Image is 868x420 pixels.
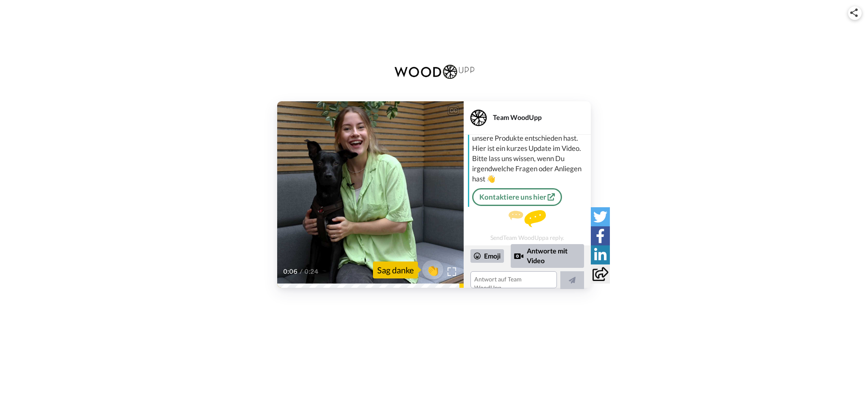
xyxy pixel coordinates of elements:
div: Team WoodUpp [493,113,590,121]
div: Emoji [470,249,504,263]
span: 0:24 [304,267,319,277]
div: Hej Hej [PERSON_NAME], vielen Dank für Deine Bestellung! 🎉 Wir freuen uns sehr, dass Du Dich für ... [472,103,589,184]
div: Send Team WoodUpp a reply. [464,210,591,241]
img: Profile Image [468,108,489,128]
span: 👏 [422,263,443,277]
a: Kontaktiere uns hier [472,188,562,206]
div: Reply by Video [514,251,523,261]
div: Sag danke [373,261,418,278]
span: / [300,267,303,277]
img: ic_share.svg [850,8,858,17]
img: message.svg [509,210,546,227]
img: Full screen [448,267,456,276]
span: 0:06 [283,267,298,277]
button: 👏 [422,260,443,279]
img: logo [388,55,481,89]
div: CC [448,106,459,115]
div: Antworte mit Video [511,244,584,267]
